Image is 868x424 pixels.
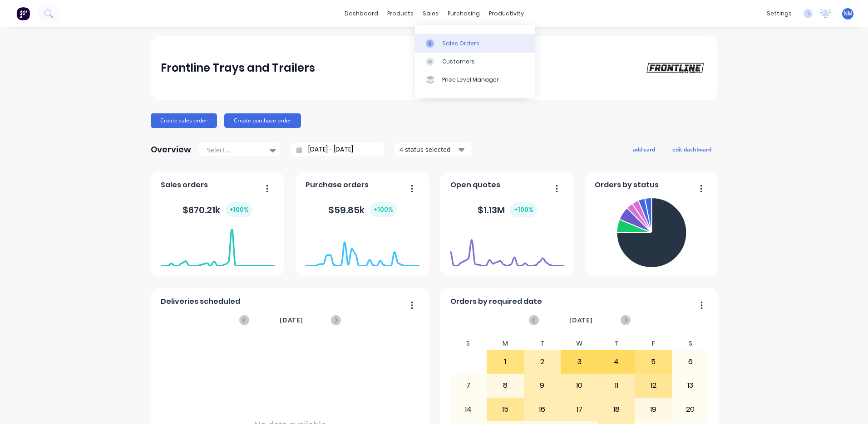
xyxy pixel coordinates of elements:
button: Create purchase order [224,113,301,128]
div: $ 1.13M [478,202,537,217]
span: Purchase orders [306,180,369,190]
div: + 100 % [510,202,537,217]
div: purchasing [443,7,484,20]
div: T [524,337,561,350]
div: 12 [635,374,671,397]
div: 20 [672,398,709,421]
a: Customers [415,53,535,71]
div: 3 [561,351,597,373]
div: 18 [598,398,635,421]
div: 7 [450,374,487,397]
div: 17 [561,398,597,421]
span: Deliveries scheduled [161,296,240,307]
div: 4 status selected [399,145,457,154]
div: 19 [635,398,671,421]
div: Price Level Manager [442,76,499,84]
div: Overview [151,141,191,159]
div: 6 [672,351,709,373]
span: NM [843,10,853,18]
div: productivity [484,7,528,20]
img: Frontline Trays and Trailers [644,61,707,75]
span: Orders by status [595,180,659,190]
button: add card [627,143,661,155]
div: 15 [487,398,523,421]
div: S [450,337,487,350]
div: 2 [524,351,561,373]
div: 4 [598,351,635,373]
div: Customers [442,58,475,66]
div: 8 [487,374,523,397]
div: Sales Orders [442,39,479,48]
div: sales [418,7,443,20]
div: 1 [487,351,523,373]
div: 10 [561,374,597,397]
div: Frontline Trays and Trailers [161,59,315,77]
div: F [635,337,672,350]
div: + 100 % [370,202,397,217]
span: [DATE] [280,315,303,325]
div: 13 [672,374,709,397]
button: edit dashboard [666,143,717,155]
a: Sales Orders [415,34,535,52]
div: $ 670.21k [182,202,252,217]
div: M [487,337,524,350]
div: W [561,337,598,350]
img: Factory [16,7,30,20]
div: $ 59.85k [328,202,397,217]
div: S [672,337,709,350]
div: 5 [635,351,671,373]
div: + 100 % [226,202,252,217]
button: 4 status selected [395,143,472,156]
div: products [383,7,418,20]
a: dashboard [340,7,383,20]
span: [DATE] [569,315,593,325]
span: Sales orders [161,180,208,190]
div: 9 [524,374,561,397]
div: 14 [450,398,487,421]
span: Open quotes [450,180,500,190]
div: 16 [524,398,561,421]
div: T [598,337,635,350]
div: settings [762,7,796,20]
div: 11 [598,374,635,397]
button: Create sales order [151,113,217,128]
a: Price Level Manager [415,71,535,89]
